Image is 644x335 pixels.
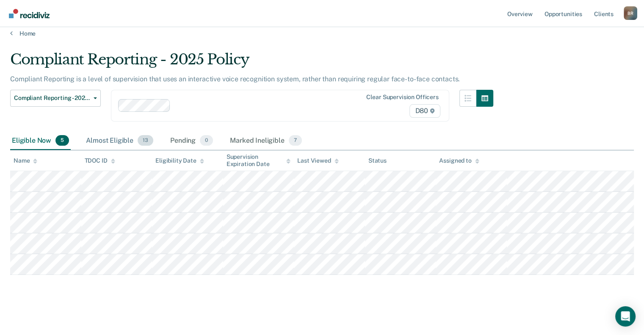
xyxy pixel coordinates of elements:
span: Compliant Reporting - 2025 Policy [14,94,90,102]
span: 7 [289,135,302,146]
div: Assigned to [439,157,479,164]
div: B R [624,6,637,20]
div: Pending0 [169,132,215,150]
div: Compliant Reporting - 2025 Policy [10,51,493,75]
div: Eligible Now5 [10,132,71,150]
div: Last Viewed [297,157,338,164]
div: TDOC ID [85,157,115,164]
button: Profile dropdown button [624,6,637,20]
a: Home [10,30,634,37]
div: Status [368,157,387,164]
div: Eligibility Date [155,157,204,164]
div: Clear supervision officers [366,94,438,101]
span: 0 [200,135,213,146]
p: Compliant Reporting is a level of supervision that uses an interactive voice recognition system, ... [10,75,460,83]
div: Open Intercom Messenger [615,306,636,327]
span: 5 [55,135,69,146]
div: Name [14,157,37,164]
span: D80 [409,104,440,118]
button: Compliant Reporting - 2025 Policy [10,90,101,107]
img: Recidiviz [9,9,50,18]
span: 13 [138,135,153,146]
div: Marked Ineligible7 [228,132,304,150]
div: Supervision Expiration Date [227,153,291,168]
div: Almost Eligible13 [84,132,155,150]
